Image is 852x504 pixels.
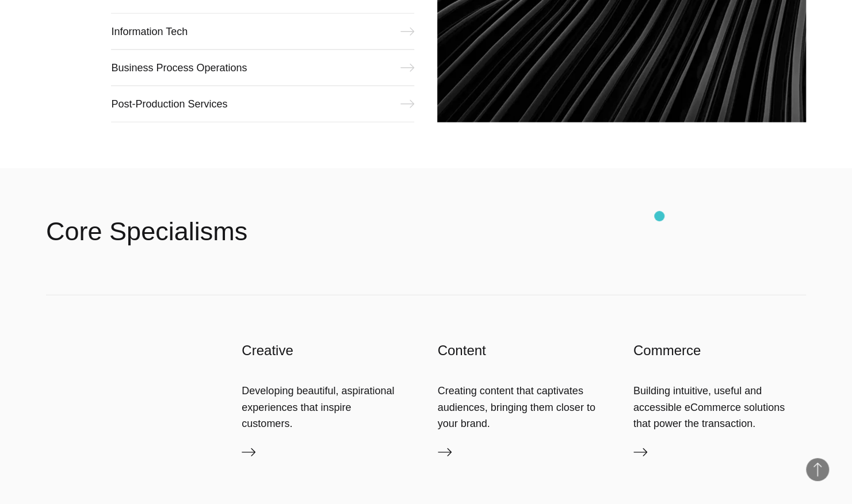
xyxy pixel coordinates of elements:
div: Developing beautiful, aspirational experiences that inspire customers. [242,383,414,432]
a: Information Tech [111,13,414,50]
h3: Creative [242,341,414,360]
h3: Commerce [633,341,806,360]
h2: Core Specialisms [46,214,247,249]
h3: Content [438,341,610,360]
button: Back to Top [806,458,829,481]
div: Creating content that captivates audiences, bringing them closer to your brand. [438,383,610,432]
a: Post-Production Services [111,86,414,122]
a: Business Process Operations [111,49,414,86]
div: Building intuitive, useful and accessible eCommerce solutions that power the transaction. [633,383,806,432]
